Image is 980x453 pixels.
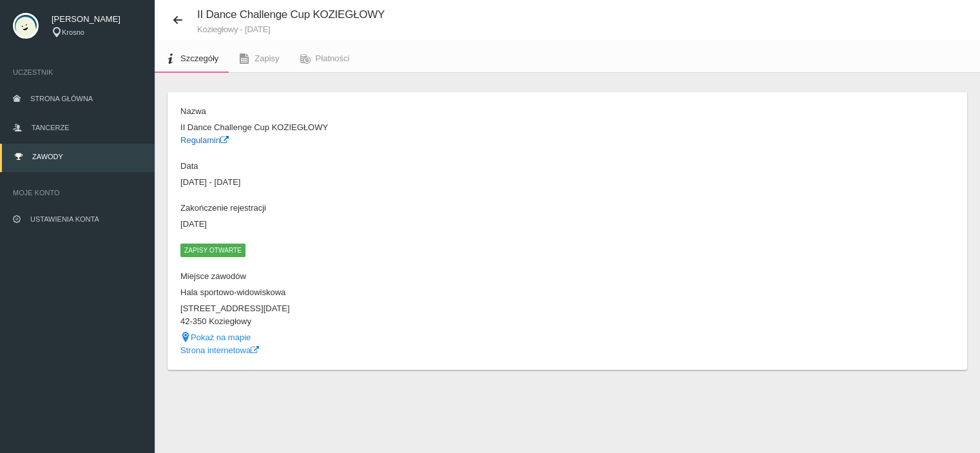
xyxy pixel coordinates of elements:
span: Moje konto [13,186,142,199]
span: Ustawienia konta [30,215,99,223]
a: Szczegóły [155,44,229,73]
span: Szczegóły [180,53,218,63]
div: Krosno [52,27,142,38]
dt: Miejsce zawodów [180,270,561,283]
span: Płatności [316,53,350,63]
dt: Data [180,160,561,173]
a: Pokaż na mapie [180,333,251,342]
a: Strona internetowa [180,345,259,355]
span: [PERSON_NAME] [52,13,142,26]
a: Zapisy otwarte [180,245,245,255]
small: Koziegłowy - [DATE] [197,25,385,34]
dt: Zakończenie rejestracji [180,202,561,215]
a: Zapisy [229,44,289,73]
dd: 42-350 Koziegłowy [180,315,561,328]
span: Strona główna [30,95,93,102]
dd: [STREET_ADDRESS][DATE] [180,302,561,315]
span: Zapisy otwarte [180,244,245,256]
a: Regulamin [180,135,229,145]
span: II Dance Challenge Cup KOZIEGŁOWY [197,8,385,21]
a: Płatności [290,44,360,73]
span: Zapisy [255,53,279,63]
dt: Nazwa [180,105,561,118]
dd: [DATE] - [DATE] [180,176,561,189]
dd: [DATE] [180,218,561,231]
img: svg [13,13,39,39]
span: Uczestnik [13,66,142,79]
span: Tancerze [32,124,69,131]
dd: II Dance Challenge Cup KOZIEGŁOWY [180,121,561,134]
span: Zawody [32,153,63,160]
dd: Hala sportowo-widowiskowa [180,286,561,299]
